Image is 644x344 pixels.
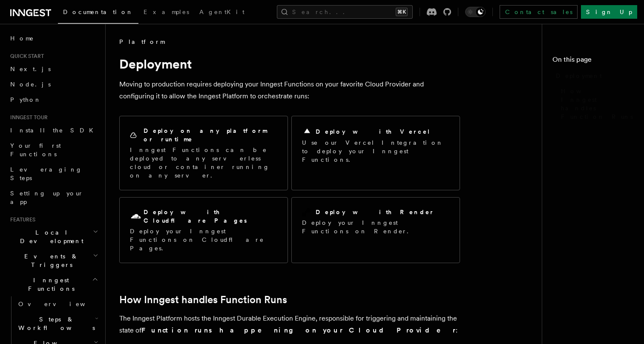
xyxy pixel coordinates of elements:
[7,249,100,272] button: Events & Triggers
[291,197,460,263] a: Deploy with RenderDeploy your Inngest Functions on Render.
[561,87,634,121] span: How Inngest handles Function Runs
[130,227,277,252] p: Deploy your Inngest Functions on Cloudflare Pages.
[302,138,449,164] p: Use our Vercel Integration to deploy your Inngest Functions.
[7,114,48,121] span: Inngest tour
[7,123,100,138] a: Install the SDK
[552,68,634,83] a: Deployment
[130,146,277,180] p: Inngest Functions can be deployed to any serverless cloud or container running on any server.
[63,9,133,15] span: Documentation
[581,5,637,19] a: Sign Up
[141,326,456,334] strong: Function runs happening on your Cloud Provider
[396,8,408,16] kbd: ⌘K
[302,218,449,235] p: Deploy your Inngest Functions on Render.
[144,126,277,143] h2: Deploy on any platform or runtime
[10,96,41,103] span: Python
[7,216,35,223] span: Features
[7,225,100,249] button: Local Development
[58,3,138,24] a: Documentation
[558,83,634,124] a: How Inngest handles Function Runs
[199,9,244,15] span: AgentKit
[7,138,100,162] a: Your first Functions
[7,228,93,245] span: Local Development
[465,7,486,17] button: Toggle dark mode
[277,5,413,19] button: Search...⌘K
[316,127,431,136] h2: Deploy with Vercel
[119,312,460,336] p: The Inngest Platform hosts the Inngest Durable Execution Engine, responsible for triggering and m...
[119,197,288,263] a: Deploy with Cloudflare PagesDeploy your Inngest Functions on Cloudflare Pages.
[119,78,460,102] p: Moving to production requires deploying your Inngest Functions on your favorite Cloud Provider an...
[7,186,100,209] a: Setting up your app
[7,53,44,60] span: Quick start
[556,72,602,80] span: Deployment
[7,252,93,269] span: Events & Triggers
[119,116,288,190] a: Deploy on any platform or runtimeInngest Functions can be deployed to any serverless cloud or con...
[10,34,34,43] span: Home
[291,116,460,190] a: Deploy with VercelUse our Vercel Integration to deploy your Inngest Functions.
[10,142,61,158] span: Your first Functions
[316,208,434,216] h2: Deploy with Render
[500,5,578,19] a: Contact sales
[18,301,106,307] span: Overview
[15,315,95,332] span: Steps & Workflows
[10,127,98,134] span: Install the SDK
[7,92,100,107] a: Python
[7,77,100,92] a: Node.js
[7,61,100,77] a: Next.js
[10,66,51,72] span: Next.js
[7,272,100,296] button: Inngest Functions
[119,56,460,72] h1: Deployment
[552,54,634,68] h4: On this page
[130,211,142,223] svg: Cloudflare
[10,81,51,88] span: Node.js
[10,190,83,205] span: Setting up your app
[144,9,189,15] span: Examples
[119,294,287,306] a: How Inngest handles Function Runs
[7,31,100,46] a: Home
[119,37,164,46] span: Platform
[10,166,82,181] span: Leveraging Steps
[15,296,100,312] a: Overview
[194,3,250,23] a: AgentKit
[138,3,194,23] a: Examples
[7,276,92,293] span: Inngest Functions
[7,162,100,186] a: Leveraging Steps
[15,312,100,335] button: Steps & Workflows
[144,208,277,225] h2: Deploy with Cloudflare Pages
